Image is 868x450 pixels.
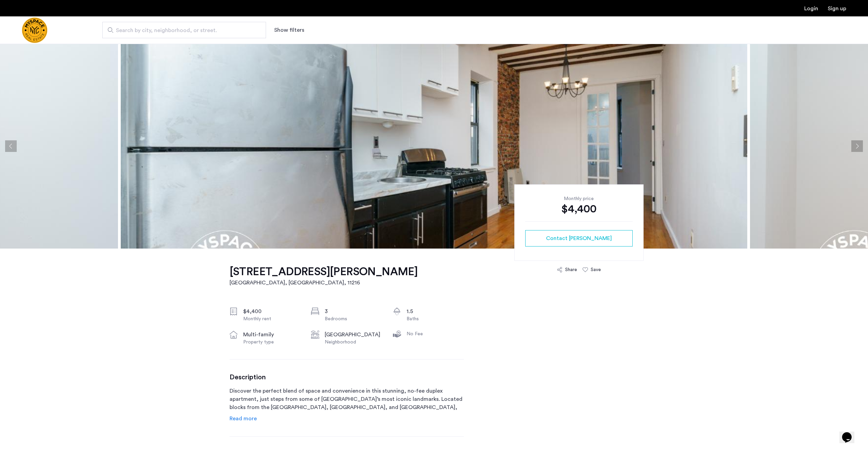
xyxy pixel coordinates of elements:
[230,265,418,279] h1: [STREET_ADDRESS][PERSON_NAME]
[325,331,382,339] div: [GEOGRAPHIC_DATA]
[525,195,633,202] div: Monthly price
[116,26,247,34] span: Search by city, neighborhood, or street.
[407,307,464,315] div: 1.5
[325,315,382,322] div: Bedrooms
[591,266,601,273] div: Save
[243,331,300,339] div: multi-family
[804,6,818,11] a: Login
[230,265,418,287] a: [STREET_ADDRESS][PERSON_NAME][GEOGRAPHIC_DATA], [GEOGRAPHIC_DATA], 11216
[565,266,577,273] div: Share
[325,339,382,346] div: Neighborhood
[851,140,863,152] button: Next apartment
[243,315,300,322] div: Monthly rent
[407,331,464,337] div: No Fee
[230,414,257,423] a: Read info
[5,140,17,152] button: Previous apartment
[102,22,266,38] input: Apartment Search
[230,373,464,381] h3: Description
[525,202,633,216] div: $4,400
[828,6,846,11] a: Registration
[243,307,300,315] div: $4,400
[121,44,747,249] img: apartment
[325,307,382,315] div: 3
[230,387,464,411] p: Discover the perfect blend of space and convenience in this stunning, no-fee duplex apartment, ju...
[230,279,418,287] h2: [GEOGRAPHIC_DATA], [GEOGRAPHIC_DATA] , 11216
[839,423,861,443] iframe: chat widget
[22,17,47,43] img: logo
[22,17,47,43] a: Cazamio Logo
[230,416,257,421] span: Read more
[525,230,633,247] button: button
[243,339,300,346] div: Property type
[274,26,304,34] button: Show or hide filters
[546,234,612,242] span: Contact [PERSON_NAME]
[407,315,464,322] div: Baths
